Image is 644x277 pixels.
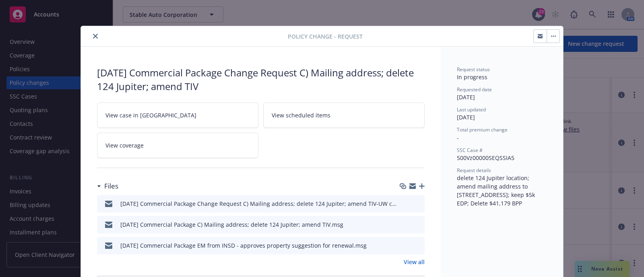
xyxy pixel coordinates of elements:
[401,199,408,208] button: download file
[401,241,408,250] button: download file
[105,111,196,119] span: View case in [GEOGRAPHIC_DATA]
[120,241,367,250] div: [DATE] Commercial Package EM from INSD - approves property suggestion for renewal.msg
[97,133,258,158] a: View coverage
[404,258,425,266] a: View all
[120,199,398,208] div: [DATE] Commercial Package Change Request C) Mailing address; delete 124 Jupiter; amend TIV-UW con...
[457,106,486,113] span: Last updated
[457,113,475,121] span: [DATE]
[272,111,330,119] span: View scheduled items
[104,181,118,191] h3: Files
[457,86,492,93] span: Requested date
[457,66,490,73] span: Request status
[105,141,144,150] span: View coverage
[97,66,425,93] div: [DATE] Commercial Package Change Request C) Mailing address; delete 124 Jupiter; amend TIV
[401,220,408,229] button: download file
[457,147,483,154] span: SSC Case #
[120,220,343,229] div: [DATE] Commercial Package C) Mailing address; delete 124 Jupiter; amend TIV.msg
[414,220,421,229] button: preview file
[457,126,508,133] span: Total premium change
[97,181,118,191] div: Files
[288,32,363,41] span: Policy change - Request
[457,93,475,101] span: [DATE]
[97,103,258,128] a: View case in [GEOGRAPHIC_DATA]
[91,31,100,41] button: close
[457,73,487,81] span: In progress
[457,167,491,174] span: Request details
[457,134,459,142] span: -
[263,103,425,128] a: View scheduled items
[457,154,514,162] span: 500Vz00000SEQSSIA5
[457,174,537,207] span: delete 124 Jupiter location; amend mailing address to [STREET_ADDRESS]; keep $5k EDP; Delete $41,...
[414,241,421,250] button: preview file
[414,199,421,208] button: preview file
